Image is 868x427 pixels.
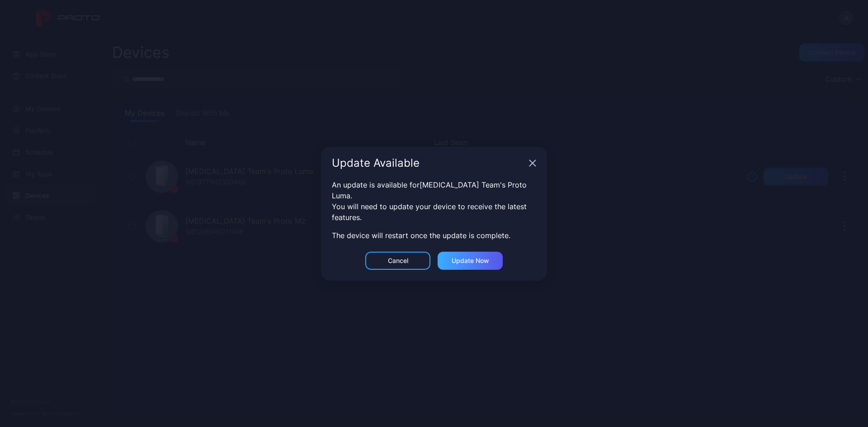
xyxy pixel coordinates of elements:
[388,257,408,264] div: Cancel
[332,230,536,241] div: The device will restart once the update is complete.
[332,158,525,169] div: Update Available
[438,252,503,270] button: Update now
[452,257,489,264] div: Update now
[332,201,536,223] div: You will need to update your device to receive the latest features.
[365,252,430,270] button: Cancel
[332,179,536,201] div: An update is available for [MEDICAL_DATA] Team's Proto Luma .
